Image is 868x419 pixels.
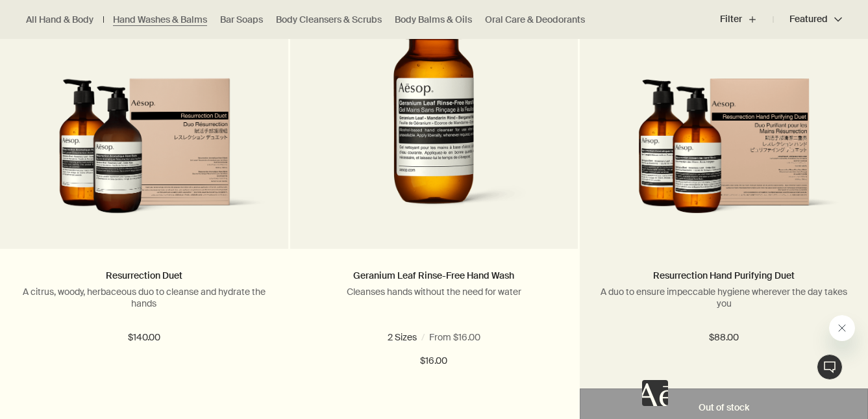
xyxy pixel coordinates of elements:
[106,270,182,281] a: Resurrection Duet
[220,14,263,26] a: Bar Soaps
[420,353,447,369] span: $16.00
[485,14,585,26] a: Oral Care & Deodorants
[599,286,849,309] p: A duo to ensure impeccable hygiene wherever the day takes you
[395,14,472,26] a: Body Balms & Oils
[353,270,514,281] a: Geranium Leaf Rinse-Free Hand Wash
[19,286,269,309] p: A citrus, woody, herbaceous duo to cleanse and hydrate the hands
[310,286,559,298] p: Cleanses hands without the need for water
[388,331,422,343] span: 1.7 fl oz
[26,14,93,26] a: All Hand & Body
[128,330,160,346] span: $140.00
[599,78,849,229] img: Resurrection Hand Purifying Duet product and box
[447,331,488,343] span: 16.9 fl oz
[773,4,842,35] button: Featured
[642,380,668,406] iframe: no content
[829,315,855,341] iframe: Close message from Aesop
[19,78,269,229] img: Resurrection Duet in outer carton
[8,27,163,64] span: Our consultants are available now to offer personalised product advice.
[642,315,855,406] div: Aesop says "Our consultants are available now to offer personalised product advice.". Open messag...
[720,4,773,35] button: Filter
[276,14,382,26] a: Body Cleansers & Scrubs
[653,270,795,281] a: Resurrection Hand Purifying Duet
[8,10,174,21] h1: Aesop
[113,14,207,26] a: Hand Washes & Balms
